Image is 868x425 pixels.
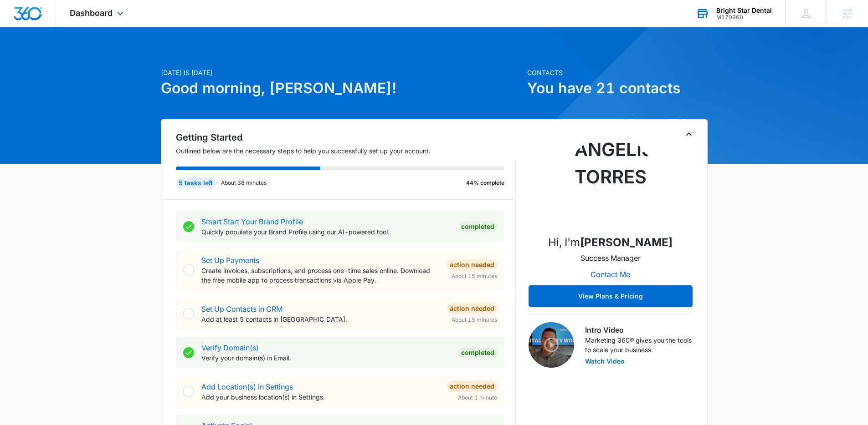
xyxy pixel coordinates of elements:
p: 44% complete [466,179,504,187]
p: Marketing 360® gives you the tools to scale your business. [585,335,693,354]
h3: Intro Video [585,324,693,335]
h1: You have 21 contacts [527,77,708,99]
p: Success Manager [580,253,641,263]
p: Contacts [527,68,708,77]
div: account id [716,14,772,20]
div: 5 tasks left [176,177,216,188]
div: Action Needed [447,259,497,270]
a: Set Up Contacts in CRM [201,304,282,314]
img: Intro Video [529,322,574,368]
p: Add your business location(s) in Settings. [201,392,440,402]
p: [DATE] is [DATE] [161,68,522,77]
p: Verify your domain(s) in Email. [201,353,451,363]
a: Add Location(s) in Settings [201,382,293,391]
h1: Good morning, [PERSON_NAME]! [161,77,522,99]
p: Hi, I'm [548,234,673,251]
div: Completed [458,347,497,358]
span: Dashboard [70,8,113,18]
p: Create invoices, subscriptions, and process one-time sales online. Download the free mobile app t... [201,266,440,285]
div: account name [716,7,772,14]
h2: Getting Started [176,131,516,144]
a: Smart Start Your Brand Profile [201,217,303,226]
img: Angelis Torres [565,136,656,227]
p: Quickly populate your Brand Profile using our AI-powered tool. [201,227,451,237]
div: Action Needed [447,303,497,314]
button: Contact Me [581,263,639,285]
p: Outlined below are the necessary steps to help you successfully set up your account. [176,146,516,156]
strong: [PERSON_NAME] [580,236,673,249]
div: Completed [458,221,497,232]
span: About 15 minutes [452,272,497,280]
p: Add at least 5 contacts in [GEOGRAPHIC_DATA]. [201,314,440,324]
button: View Plans & Pricing [529,285,693,307]
a: Verify Domain(s) [201,343,259,352]
a: Set Up Payments [201,256,259,265]
button: Watch Video [585,358,625,364]
div: Action Needed [447,381,497,392]
span: About 15 minutes [452,316,497,324]
span: About 1 minute [458,394,497,402]
p: About 38 minutes [221,179,267,187]
button: Toggle Collapse [683,129,694,140]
